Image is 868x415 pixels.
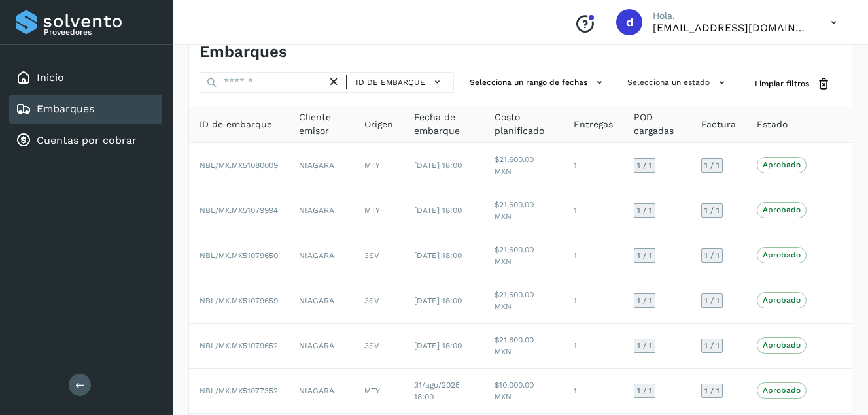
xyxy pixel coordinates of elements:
[354,324,404,369] td: 3SV
[200,118,272,131] span: ID de embarque
[288,369,354,414] td: NIAGARA
[637,207,652,214] span: 1 / 1
[495,110,553,138] span: Costo planificado
[763,340,801,350] p: Aprobado
[704,387,720,395] span: 1 / 1
[701,118,736,131] span: Factura
[563,143,623,188] td: 1
[414,341,462,350] span: [DATE] 18:00
[637,387,652,395] span: 1 / 1
[414,161,462,170] span: [DATE] 18:00
[622,72,734,93] button: Selecciona un estado
[37,103,94,115] a: Embarques
[484,369,563,414] td: $10,000.00 MXN
[288,233,354,278] td: NIAGARA
[354,188,404,233] td: MTY
[484,324,563,369] td: $21,600.00 MXN
[637,252,652,259] span: 1 / 1
[704,207,720,214] span: 1 / 1
[354,233,404,278] td: 3SV
[9,63,162,92] div: Inicio
[288,278,354,324] td: NIAGARA
[200,42,287,61] h4: Embarques
[200,386,278,395] span: NBL/MX.MX51077352
[704,161,720,169] span: 1 / 1
[574,118,613,131] span: Entregas
[464,72,612,93] button: Selecciona un rango de fechas
[763,386,801,395] p: Aprobado
[37,134,137,146] a: Cuentas por cobrar
[37,71,64,84] a: Inicio
[414,206,462,215] span: [DATE] 18:00
[484,188,563,233] td: $21,600.00 MXN
[484,233,563,278] td: $21,600.00 MXN
[200,251,278,260] span: NBL/MX.MX51079650
[637,297,652,305] span: 1 / 1
[414,380,460,401] span: 31/ago/2025 18:00
[763,250,801,259] p: Aprobado
[744,72,841,96] button: Limpiar filtros
[634,110,680,138] span: POD cargadas
[763,205,801,214] p: Aprobado
[200,161,278,170] span: NBL/MX.MX51080009
[288,324,354,369] td: NIAGARA
[200,296,278,305] span: NBL/MX.MX51079659
[414,251,462,260] span: [DATE] 18:00
[414,296,462,305] span: [DATE] 18:00
[563,188,623,233] td: 1
[704,297,720,305] span: 1 / 1
[200,206,278,215] span: NBL/MX.MX51079994
[757,118,788,131] span: Estado
[288,143,354,188] td: NIAGARA
[704,342,720,350] span: 1 / 1
[563,369,623,414] td: 1
[763,160,801,169] p: Aprobado
[484,278,563,324] td: $21,600.00 MXN
[637,342,652,350] span: 1 / 1
[352,73,448,91] button: ID de embarque
[44,27,157,37] p: Proveedores
[356,76,425,88] span: ID de embarque
[9,95,162,124] div: Embarques
[763,295,801,305] p: Aprobado
[563,278,623,324] td: 1
[200,341,278,350] span: NBL/MX.MX51079652
[637,161,652,169] span: 1 / 1
[704,252,720,259] span: 1 / 1
[354,369,404,414] td: MTY
[563,233,623,278] td: 1
[755,78,809,90] span: Limpiar filtros
[364,118,393,131] span: Origen
[563,324,623,369] td: 1
[354,143,404,188] td: MTY
[288,188,354,233] td: NIAGARA
[653,22,810,34] p: dcordero@grupoterramex.com
[414,110,474,138] span: Fecha de embarque
[299,110,343,138] span: Cliente emisor
[484,143,563,188] td: $21,600.00 MXN
[9,126,162,155] div: Cuentas por cobrar
[653,10,810,22] p: Hola,
[354,278,404,324] td: 3SV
